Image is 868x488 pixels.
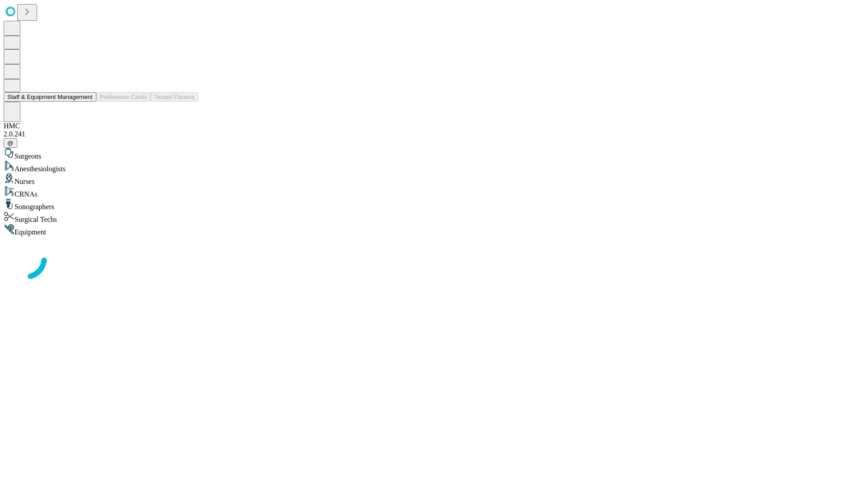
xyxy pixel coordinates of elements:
[4,211,864,224] div: Surgical Techs
[4,198,864,211] div: Sonographers
[4,92,96,102] button: Staff & Equipment Management
[4,186,864,198] div: CRNAs
[4,122,864,130] div: HMC
[4,138,17,148] button: @
[4,148,864,160] div: Surgeons
[151,92,198,102] button: Tenant Params
[4,173,864,186] div: Nurses
[4,130,864,138] div: 2.0.241
[4,160,864,173] div: Anesthesiologists
[4,224,864,236] div: Equipment
[7,140,14,146] span: @
[96,92,151,102] button: Preference Cards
